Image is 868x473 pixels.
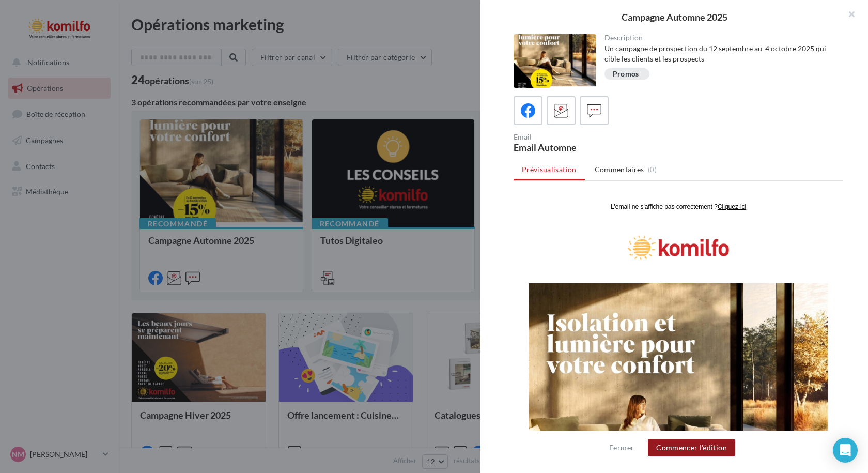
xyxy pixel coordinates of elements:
[204,5,233,13] a: Cliquez-ici
[605,441,638,454] button: Fermer
[497,12,851,22] div: Campagne Automne 2025
[97,6,204,13] span: L'email ne s'affiche pas correctement ?
[514,143,674,152] div: Email Automne
[100,24,229,75] img: Design_sans_titre_40.png
[605,34,835,41] div: Description
[514,133,674,141] div: Email
[648,165,657,174] span: (0)
[613,70,639,78] div: Promos
[648,439,735,456] button: Commencer l'édition
[833,438,858,463] div: Open Intercom Messenger
[595,164,644,175] span: Commentaires
[15,86,315,386] img: Design_sans_titre_1.jpg
[605,43,835,64] div: Un campagne de prospection du 12 septembre au 4 octobre 2025 qui cible les clients et les prospects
